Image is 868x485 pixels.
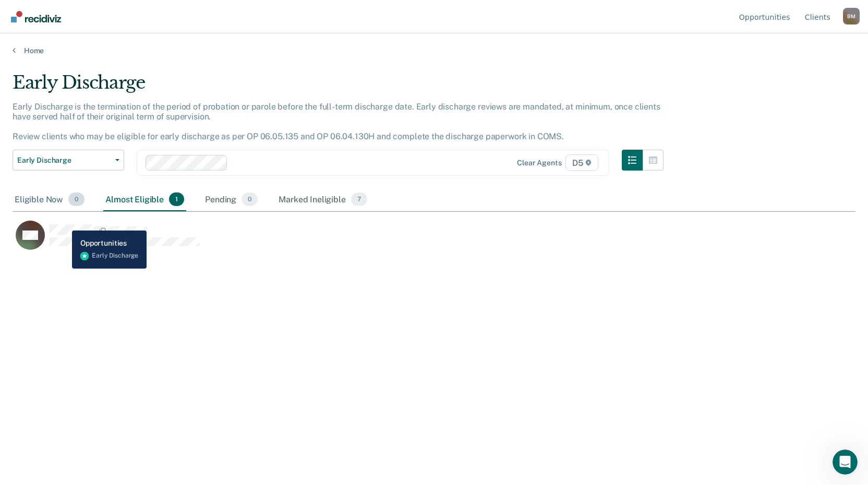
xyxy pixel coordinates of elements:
[17,156,111,165] span: Early Discharge
[843,8,860,25] button: Profile dropdown button
[103,188,186,211] div: Almost Eligible1
[169,192,184,206] span: 1
[517,159,561,167] div: Clear agents
[13,102,660,142] p: Early Discharge is the termination of the period of probation or parole before the full-term disc...
[203,188,260,211] div: Pending0
[11,11,61,22] img: Recidiviz
[68,192,85,206] span: 0
[13,188,87,211] div: Eligible Now0
[351,192,367,206] span: 7
[242,192,258,206] span: 0
[13,46,855,55] a: Home
[833,450,858,475] iframe: Intercom live chat
[13,72,664,102] div: Early Discharge
[13,150,124,171] button: Early Discharge
[276,188,369,211] div: Marked Ineligible7
[843,8,860,25] div: B M
[13,220,750,262] div: CaseloadOpportunityCell-0777653
[565,154,598,171] span: D5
